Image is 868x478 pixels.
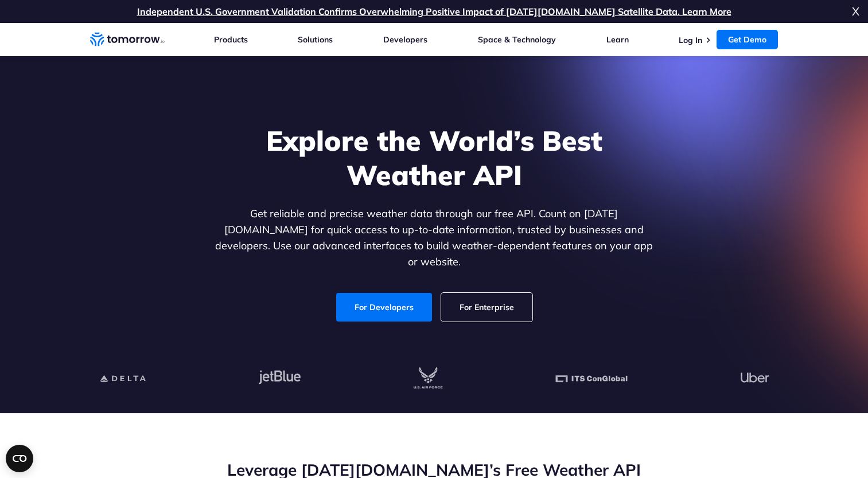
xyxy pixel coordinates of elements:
[478,34,556,45] a: Space & Technology
[90,31,165,48] a: Home link
[383,34,427,45] a: Developers
[441,293,532,322] a: For Enterprise
[298,34,333,45] a: Solutions
[679,35,702,45] a: Log In
[717,30,778,49] a: Get Demo
[213,206,656,270] p: Get reliable and precise weather data through our free API. Count on [DATE][DOMAIN_NAME] for quic...
[137,6,731,17] a: Independent U.S. Government Validation Confirms Overwhelming Positive Impact of [DATE][DOMAIN_NAM...
[214,34,248,45] a: Products
[336,293,432,322] a: For Developers
[6,445,33,472] button: Open CMP widget
[606,34,629,45] a: Learn
[213,123,656,192] h1: Explore the World’s Best Weather API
